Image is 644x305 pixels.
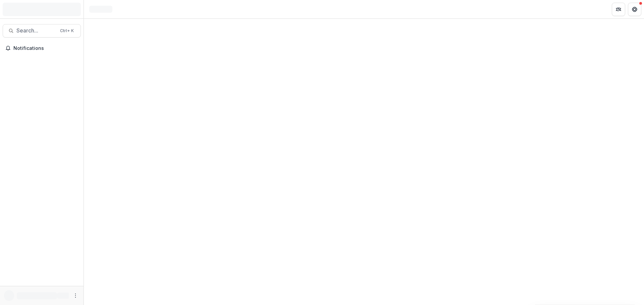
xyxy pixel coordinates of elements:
[3,24,81,37] button: Search...
[628,3,641,16] button: Get Help
[59,27,75,34] div: Ctrl + K
[87,4,115,14] nav: breadcrumb
[71,292,79,300] button: More
[612,3,625,16] button: Partners
[3,43,81,54] button: Notifications
[16,27,56,34] span: Search...
[13,46,78,51] span: Notifications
